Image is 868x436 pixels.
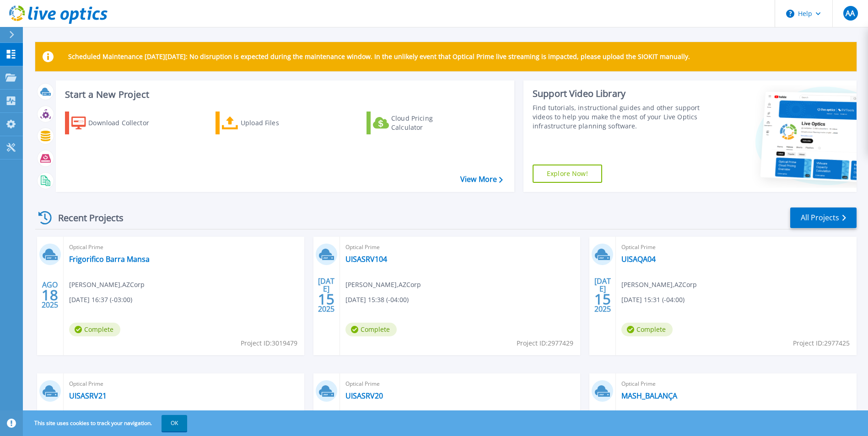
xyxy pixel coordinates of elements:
[69,280,145,290] span: [PERSON_NAME] , AZCorp
[846,10,855,17] span: AA
[594,278,611,312] div: [DATE] 2025
[367,112,469,134] a: Cloud Pricing Calculator
[621,242,851,252] span: Optical Prime
[241,114,314,132] div: Upload Files
[35,207,136,229] div: Recent Projects
[345,379,575,389] span: Optical Prime
[318,278,335,312] div: [DATE] 2025
[621,323,673,336] span: Complete
[345,255,387,264] a: UISASRV104
[621,255,656,264] a: UISAQA04
[621,280,697,290] span: [PERSON_NAME] , AZCorp
[68,53,690,60] p: Scheduled Maintenance [DATE][DATE]: No disruption is expected during the maintenance window. In t...
[69,242,299,252] span: Optical Prime
[594,295,611,303] span: 15
[790,207,857,228] a: All Projects
[65,112,167,134] a: Download Collector
[391,114,464,132] div: Cloud Pricing Calculator
[345,295,409,305] span: [DATE] 15:38 (-04:00)
[25,415,187,431] span: This site uses cookies to track your navigation.
[533,103,702,131] div: Find tutorials, instructional guides and other support videos to help you make the most of your L...
[793,338,850,348] span: Project ID: 2977425
[241,338,297,348] span: Project ID: 3019479
[533,88,702,100] div: Support Video Library
[460,175,503,184] a: View More
[69,295,132,305] span: [DATE] 16:37 (-03:00)
[517,338,573,348] span: Project ID: 2977429
[621,379,851,389] span: Optical Prime
[69,379,299,389] span: Optical Prime
[88,114,162,132] div: Download Collector
[318,295,334,303] span: 15
[345,391,383,400] a: UISASRV20
[69,391,107,400] a: UISASRV21
[216,112,318,134] a: Upload Files
[65,90,502,100] h3: Start a New Project
[345,280,421,290] span: [PERSON_NAME] , AZCorp
[69,323,120,336] span: Complete
[42,291,58,299] span: 18
[345,242,575,252] span: Optical Prime
[621,391,677,400] a: MASH_BALANÇA
[345,323,397,336] span: Complete
[162,415,187,431] button: OK
[621,295,685,305] span: [DATE] 15:31 (-04:00)
[69,255,150,264] a: Frigorifico Barra Mansa
[533,165,602,183] a: Explore Now!
[41,278,59,312] div: AGO 2025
